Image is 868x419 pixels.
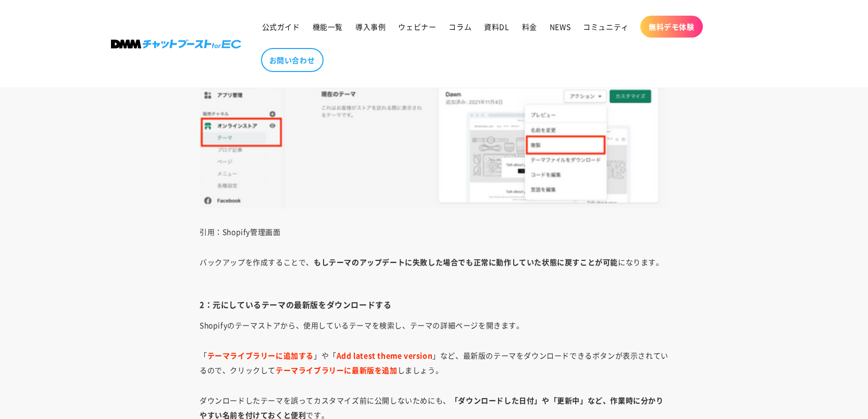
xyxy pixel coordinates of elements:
[262,22,300,31] span: 公式ガイド
[484,22,509,31] span: 資料DL
[269,55,315,65] span: お問い合わせ
[200,348,668,377] p: 「 」や「 」など、最新版のテーマをダウンロードできるボタンが表示されているので、クリックして しましょう。
[649,22,695,31] span: 無料デモ体験
[276,365,398,375] strong: テーマライブラリーに最新版を追加
[550,22,571,31] span: NEWS
[261,48,324,72] a: お問い合わせ
[200,255,668,284] p: バックアップを作成することで、 になります。
[577,16,635,38] a: コミュニティ
[583,22,629,31] span: コミュニティ
[111,40,241,49] img: 株式会社DMM Boost
[200,300,668,310] h4: 2：元にしているテーマの最新版をダウンロードする
[449,22,472,31] span: コラム
[392,16,442,38] a: ウェビナー
[355,22,386,31] span: 導入事例
[207,350,314,361] strong: テーマライブラリーに追加する
[314,257,618,267] strong: もしテーマのアップデートに失敗した場合でも正常に動作していた状態に戻すことが可能
[200,318,668,332] p: Shopifyのテーマストアから、使用しているテーマを検索し、テーマの詳細ページを開きます。
[200,224,668,239] p: 引用：Shopify管理画面
[478,16,515,38] a: 資料DL
[349,16,392,38] a: 導入事例
[306,16,349,38] a: 機能一覧
[543,16,577,38] a: NEWS
[516,16,543,38] a: 料金
[522,22,537,31] span: 料金
[256,16,306,38] a: 公式ガイド
[640,16,703,38] a: 無料デモ体験
[398,22,436,31] span: ウェビナー
[442,16,478,38] a: コラム
[337,350,432,361] strong: Add latest theme version
[313,22,343,31] span: 機能一覧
